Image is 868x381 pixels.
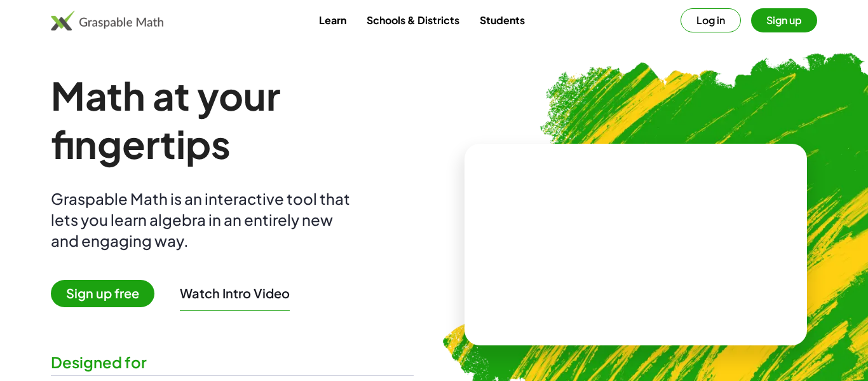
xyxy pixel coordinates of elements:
video: What is this? This is dynamic math notation. Dynamic math notation plays a central role in how Gr... [541,197,731,293]
span: Sign up free [51,280,154,307]
a: Students [470,8,535,32]
button: Log in [681,8,741,32]
button: Sign up [751,8,817,32]
div: Graspable Math is an interactive tool that lets you learn algebra in an entirely new and engaging... [51,188,356,251]
button: Watch Intro Video [180,285,290,301]
a: Schools & Districts [356,8,470,32]
a: Learn [309,8,356,32]
div: Designed for [51,352,414,373]
h1: Math at your fingertips [51,71,414,168]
